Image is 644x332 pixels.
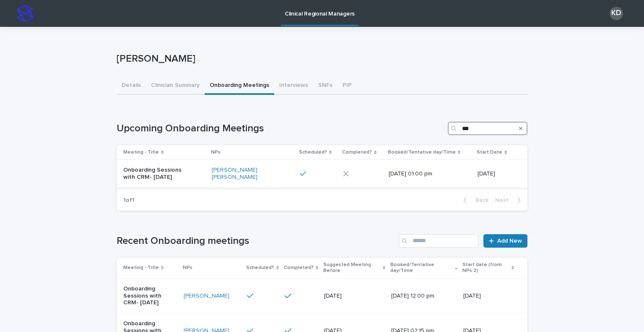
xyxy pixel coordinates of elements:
[205,77,274,95] button: Onboarding Meetings
[399,234,478,248] input: Search
[463,293,514,300] p: [DATE]
[448,122,527,135] input: Search
[212,167,282,181] a: [PERSON_NAME] [PERSON_NAME]
[211,148,221,157] p: NPs
[478,170,514,178] p: [DATE]
[117,235,395,247] h1: Recent Onboarding meetings
[274,77,313,95] button: Interviews
[184,293,229,300] a: [PERSON_NAME]
[123,167,193,181] p: Onboarding Sessions with CRM- [DATE]
[117,278,527,313] tr: Onboarding Sessions with CRM- [DATE][PERSON_NAME] [DATE][DATE] 12:00 pm[DATE]
[462,260,509,276] p: Start date (from NPs 2)
[495,197,514,203] span: Next
[470,197,488,203] span: Back
[123,285,177,306] p: Onboarding Sessions with CRM- [DATE]
[246,263,274,272] p: Scheduled?
[117,123,444,135] h1: Upcoming Onboarding Meetings
[457,196,492,204] button: Back
[389,170,459,178] p: [DATE] 01:00 pm
[323,260,380,276] p: Suggested Meeting Before
[313,77,338,95] button: SNFs
[284,263,314,272] p: Completed?
[17,5,34,22] img: stacker-logo-s-only.png
[338,77,357,95] button: PIP
[477,148,502,157] p: Start Date
[610,7,623,20] div: KD
[117,190,141,211] p: 1 of 1
[117,53,524,65] p: [PERSON_NAME]
[492,196,527,204] button: Next
[483,234,527,248] a: Add New
[117,160,527,188] tr: Onboarding Sessions with CRM- [DATE][PERSON_NAME] [PERSON_NAME] [DATE] 01:00 pm[DATE]
[123,263,159,272] p: Meeting - Title
[342,148,372,157] p: Completed?
[146,77,205,95] button: Clinician Summary
[324,293,384,300] p: [DATE]
[388,148,456,157] p: Booked/Tentative day/Time
[390,260,453,276] p: Booked/Tentative day/Time
[391,293,451,300] p: [DATE] 12:00 pm
[497,238,522,244] span: Add New
[299,148,327,157] p: Scheduled?
[183,263,192,272] p: NPs
[117,77,146,95] button: Details
[123,148,159,157] p: Meeting - Title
